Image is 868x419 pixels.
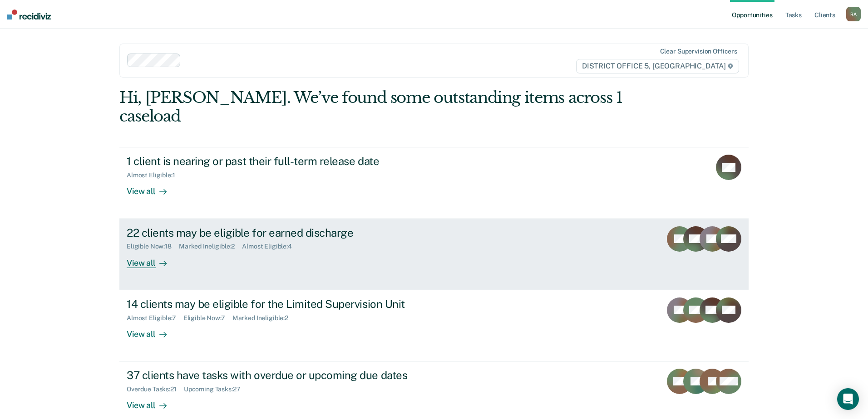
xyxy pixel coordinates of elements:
div: R A [846,7,861,21]
div: Eligible Now : 7 [183,314,232,322]
div: Hi, [PERSON_NAME]. We’ve found some outstanding items across 1 caseload [119,88,623,126]
div: 14 clients may be eligible for the Limited Supervision Unit [127,297,445,311]
img: Recidiviz [7,10,51,19]
a: 14 clients may be eligible for the Limited Supervision UnitAlmost Eligible:7Eligible Now:7Marked ... [119,290,749,361]
div: Almost Eligible : 1 [127,171,182,179]
div: 1 client is nearing or past their full-term release date [127,155,445,168]
a: 1 client is nearing or past their full-term release dateAlmost Eligible:1View all [119,147,749,219]
a: 22 clients may be eligible for earned dischargeEligible Now:18Marked Ineligible:2Almost Eligible:... [119,219,749,290]
div: Open Intercom Messenger [837,388,859,410]
span: DISTRICT OFFICE 5, [GEOGRAPHIC_DATA] [576,59,739,73]
div: 22 clients may be eligible for earned discharge [127,226,445,239]
div: Almost Eligible : 7 [127,314,183,322]
div: Marked Ineligible : 2 [232,314,296,322]
button: RA [846,7,861,21]
div: Almost Eligible : 4 [242,243,299,250]
div: Eligible Now : 18 [127,243,179,250]
div: Upcoming Tasks : 27 [184,385,248,393]
div: View all [127,322,178,339]
div: View all [127,393,178,411]
div: View all [127,250,178,268]
div: View all [127,179,178,197]
div: Clear supervision officers [660,48,737,55]
div: 37 clients have tasks with overdue or upcoming due dates [127,369,445,382]
div: Overdue Tasks : 21 [127,385,184,393]
div: Marked Ineligible : 2 [179,243,242,250]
